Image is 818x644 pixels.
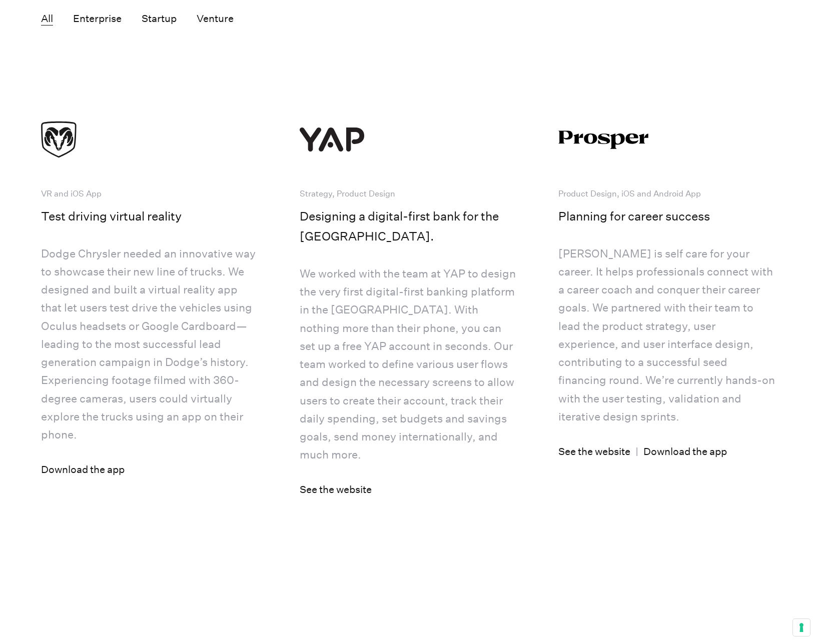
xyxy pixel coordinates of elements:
[41,12,53,25] button: All
[558,244,777,426] p: [PERSON_NAME] is self care for your career. It helps professionals connect with a career coach an...
[41,206,182,226] h5: Test driving virtual reality
[41,460,125,479] a: Download the app
[300,480,372,499] a: See the website
[558,206,710,226] h5: Planning for career success
[793,619,810,636] button: Your consent preferences for tracking technologies
[41,114,166,164] img: Dodge/Chrysler
[558,442,630,461] a: See the website
[73,12,122,25] button: Enterprise
[300,206,518,246] h5: Designing a digital-first bank for the [GEOGRAPHIC_DATA].
[142,12,177,25] button: Startup
[197,12,234,25] button: Venture
[300,264,518,464] p: We worked with the team at YAP to design the very first digital-first banking platform in the [GE...
[41,185,104,203] div: VR and iOS App
[558,114,683,164] img: Prosper
[300,114,425,164] img: Yap
[300,185,397,203] div: Strategy, Product Design
[643,442,727,461] a: Download the app
[635,445,638,457] span: |
[41,244,260,444] p: Dodge Chrysler needed an innovative way to showcase their new line of trucks. We designed and bui...
[558,185,703,203] div: Product Design, iOS and Android App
